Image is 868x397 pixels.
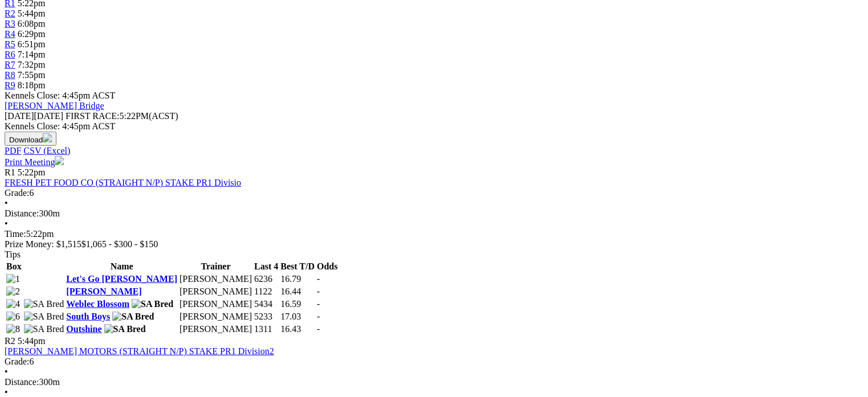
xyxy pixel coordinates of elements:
img: SA Bred [24,324,64,334]
img: SA Bred [24,299,64,309]
span: - [317,312,320,321]
img: 4 [6,299,20,309]
img: printer.svg [55,156,64,165]
td: 6236 [254,273,279,285]
span: Box [6,261,22,271]
span: Tips [5,249,21,259]
span: • [5,367,8,376]
th: Name [66,261,178,272]
a: Let's Go [PERSON_NAME] [66,274,177,284]
a: R4 [5,29,15,39]
a: R3 [5,19,15,28]
td: [PERSON_NAME] [179,298,252,310]
a: [PERSON_NAME] Bridge [5,101,104,110]
span: - [317,274,320,284]
td: 1122 [254,286,279,297]
a: [PERSON_NAME] [66,287,141,296]
span: - [317,299,320,309]
span: • [5,219,8,228]
a: R8 [5,70,15,80]
span: [DATE] [5,111,34,121]
span: - [317,287,320,296]
img: 1 [6,274,20,284]
span: R2 [5,336,15,346]
span: 5:22pm [18,167,46,177]
td: [PERSON_NAME] [179,273,252,285]
span: • [5,387,8,397]
span: • [5,198,8,208]
span: R1 [5,167,15,177]
img: SA Bred [104,324,146,334]
td: [PERSON_NAME] [179,311,252,322]
td: 16.59 [280,298,315,310]
td: 5434 [254,298,279,310]
span: - [317,324,320,334]
div: 6 [5,357,863,367]
td: 16.43 [280,324,315,335]
img: 6 [6,312,20,322]
div: 300m [5,377,863,387]
span: Grade: [5,357,30,366]
span: 6:29pm [18,29,46,39]
a: R6 [5,50,15,59]
td: 16.79 [280,273,315,285]
a: South Boys [66,312,110,321]
td: 16.44 [280,286,315,297]
div: 6 [5,188,863,198]
a: CSV (Excel) [23,146,70,155]
img: 2 [6,287,20,297]
span: 8:18pm [18,80,46,90]
img: 8 [6,324,20,334]
span: Grade: [5,188,30,198]
span: 5:44pm [18,336,46,346]
div: 300m [5,208,863,219]
span: Kennels Close: 4:45pm ACST [5,91,115,100]
span: $1,065 - $300 - $150 [81,239,158,249]
img: download.svg [43,133,52,142]
div: Download [5,146,863,156]
span: 7:14pm [18,50,46,59]
span: [DATE] [5,111,63,121]
td: 5233 [254,311,279,322]
div: 5:22pm [5,229,863,239]
td: [PERSON_NAME] [179,286,252,297]
th: Odds [316,261,338,272]
img: SA Bred [132,299,173,309]
span: 6:08pm [18,19,46,28]
span: FIRST RACE: [66,111,119,121]
a: PDF [5,146,21,155]
th: Trainer [179,261,252,272]
a: R9 [5,80,15,90]
th: Best T/D [280,261,315,272]
span: 5:22PM(ACST) [66,111,178,121]
td: 1311 [254,324,279,335]
button: Download [5,132,56,146]
td: [PERSON_NAME] [179,324,252,335]
a: R2 [5,9,15,18]
a: R7 [5,60,15,69]
span: 7:32pm [18,60,46,69]
a: Weblec Blossom [66,299,129,309]
img: SA Bred [24,312,64,322]
span: 6:51pm [18,39,46,49]
a: FRESH PET FOOD CO (STRAIGHT N/P) STAKE PR1 Divisio [5,178,241,187]
div: Prize Money: $1,515 [5,239,863,249]
span: Distance: [5,208,39,218]
img: SA Bred [112,312,154,322]
span: Distance: [5,377,39,387]
a: Print Meeting [5,157,64,167]
a: Outshine [66,324,101,334]
a: [PERSON_NAME] MOTORS (STRAIGHT N/P) STAKE PR1 Division2 [5,346,274,356]
span: 5:44pm [18,9,46,18]
td: 17.03 [280,311,315,322]
div: Kennels Close: 4:45pm ACST [5,121,863,132]
a: R5 [5,39,15,49]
